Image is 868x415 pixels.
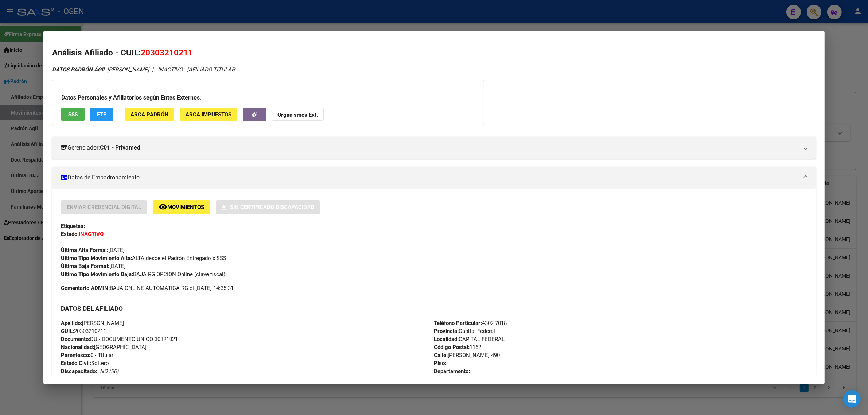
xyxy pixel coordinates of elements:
button: Organismos Ext. [272,108,324,121]
span: [PERSON_NAME] [61,320,124,326]
strong: Calle: [434,352,448,358]
span: [PERSON_NAME] 490 [434,352,500,358]
span: FTP [97,111,107,118]
strong: Parentesco: [61,352,90,358]
span: 20303210211 [61,328,106,334]
h3: DATOS DEL AFILIADO [61,305,807,313]
strong: INACTIVO [79,231,104,237]
span: Movimientos [167,204,204,211]
strong: Código Postal: [434,344,470,350]
strong: Nacionalidad: [61,344,94,350]
strong: Piso: [434,360,446,366]
strong: Última Baja Formal: [61,263,109,269]
mat-panel-title: Datos de Empadronamiento [61,173,798,182]
strong: Documento: [61,336,90,342]
strong: Ultimo Tipo Movimiento Alta: [61,255,132,261]
strong: Discapacitado: [61,368,97,375]
h3: Datos Personales y Afiliatorios según Entes Externos: [61,93,475,102]
span: ARCA Impuestos [186,111,231,118]
span: Enviar Credencial Digital [67,204,141,211]
span: Soltero [61,360,109,366]
span: 1162 [434,344,481,350]
strong: Teléfono Particular: [434,320,482,326]
span: ALTA desde el Padrón Entregado x SSS [61,255,226,261]
strong: Localidad: [434,336,459,342]
span: 0 - Titular [61,352,113,358]
strong: DATOS PADRÓN ÁGIL: [52,66,107,73]
strong: Provincia: [434,328,459,334]
span: AFILIADO TITULAR [188,66,235,73]
span: [GEOGRAPHIC_DATA] [61,344,147,350]
span: SSS [68,111,78,118]
button: ARCA Impuestos [180,108,237,121]
strong: Ultimo Tipo Movimiento Baja: [61,271,133,278]
span: CAPITAL FEDERAL [434,336,505,342]
button: Enviar Credencial Digital [61,200,147,214]
strong: Etiquetas: [61,223,85,229]
span: 20303210211 [141,48,193,57]
mat-panel-title: Gerenciador: [61,143,798,152]
span: BAJA RG OPCION Online (clave fiscal) [61,271,225,278]
span: BAJA ONLINE AUTOMATICA RG el [DATE] 14:35:31 [61,284,234,292]
strong: C01 - Privamed [100,143,140,152]
strong: Comentario ADMIN: [61,285,110,291]
span: Sin Certificado Discapacidad [230,204,314,211]
span: [DATE] [61,247,125,253]
strong: Estado Civil: [61,360,91,366]
strong: Departamento: [434,368,470,375]
span: 4302-7018 [434,320,507,326]
span: DU - DOCUMENTO UNICO 30321021 [61,336,178,342]
strong: Organismos Ext. [277,112,318,118]
span: [PERSON_NAME] - [52,66,152,73]
i: | INACTIVO | [52,66,235,73]
button: ARCA Padrón [125,108,174,121]
strong: Apellido: [61,320,82,326]
button: SSS [61,108,85,121]
strong: Última Alta Formal: [61,247,108,253]
div: Open Intercom Messenger [843,390,861,408]
mat-expansion-panel-header: Datos de Empadronamiento [52,167,816,189]
strong: CUIL: [61,328,74,334]
strong: Estado: [61,231,79,237]
span: Capital Federal [434,328,495,334]
button: Movimientos [153,200,210,214]
button: Sin Certificado Discapacidad [216,200,320,214]
span: [DATE] [61,263,126,269]
button: FTP [90,108,113,121]
h2: Análisis Afiliado - CUIL: [52,47,816,59]
span: ARCA Padrón [131,111,168,118]
mat-expansion-panel-header: Gerenciador:C01 - Privamed [52,137,816,159]
i: NO (00) [100,368,118,375]
mat-icon: remove_red_eye [159,202,167,211]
